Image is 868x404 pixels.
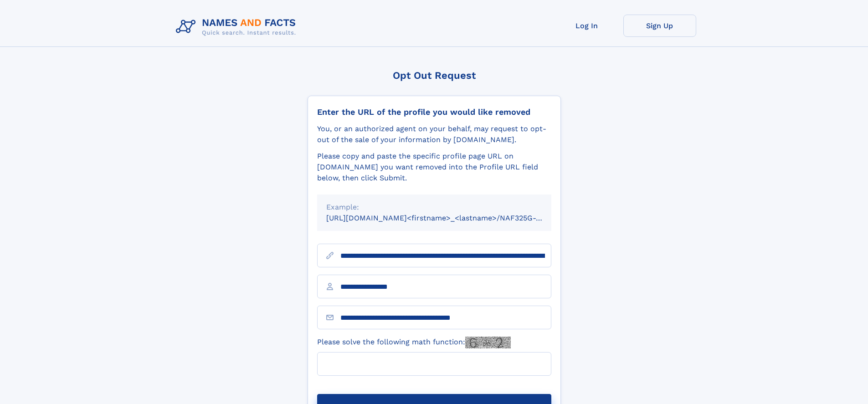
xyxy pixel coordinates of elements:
[172,15,303,39] img: Logo Names and Facts
[317,107,551,117] div: Enter the URL of the profile you would like removed
[326,214,569,222] small: [URL][DOMAIN_NAME]<firstname>_<lastname>/NAF325G-xxxxxxxx
[326,202,542,213] div: Example:
[623,15,696,37] a: Sign Up
[550,15,623,37] a: Log In
[317,337,511,348] label: Please solve the following math function:
[317,123,551,145] div: You, or an authorized agent on your behalf, may request to opt-out of the sale of your informatio...
[308,70,561,81] div: Opt Out Request
[317,151,551,184] div: Please copy and paste the specific profile page URL on [DOMAIN_NAME] you want removed into the Pr...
